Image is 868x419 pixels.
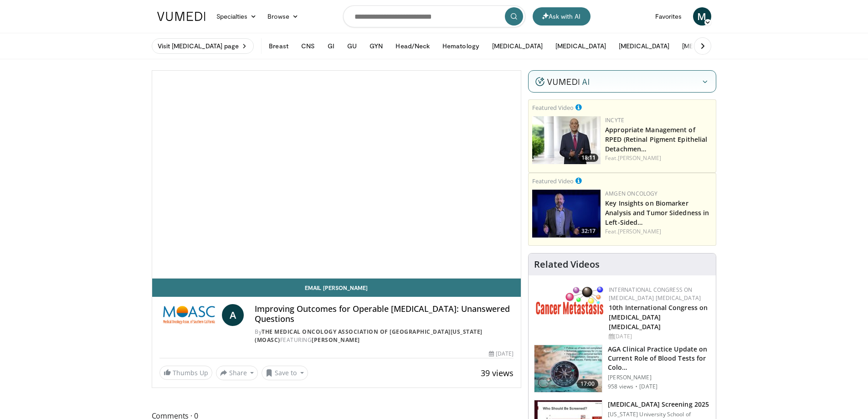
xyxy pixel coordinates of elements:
[618,154,661,162] a: [PERSON_NAME]
[152,38,254,54] a: Visit [MEDICAL_DATA] page
[533,7,591,26] button: Ask with AI
[157,12,205,21] img: VuMedi Logo
[343,5,525,27] input: Search topics, interventions
[579,227,598,235] span: 32:17
[532,116,601,164] a: 18:11
[481,367,514,378] span: 39 views
[152,71,521,279] video-js: Video Player
[489,350,514,358] div: [DATE]
[342,37,362,55] button: GU
[608,400,710,409] h3: [MEDICAL_DATA] Screening 2025
[262,366,308,380] button: Save to
[677,37,738,55] button: [MEDICAL_DATA]
[255,328,483,344] a: The Medical Oncology Association of [GEOGRAPHIC_DATA][US_STATE] (MOASC)
[605,125,707,153] a: Appropriate Management of RPED (Retinal Pigment Epithelial Detachmen…
[390,37,435,55] button: Head/Neck
[579,154,598,162] span: 18:11
[608,374,710,381] p: [PERSON_NAME]
[605,154,712,162] div: Feat.
[535,77,589,86] img: vumedi-ai-logo.v2.svg
[534,345,710,393] a: 17:00 AGA Clinical Practice Update on Current Role of Blood Tests for Colo… [PERSON_NAME] 958 vie...
[255,304,514,324] h4: Improving Outcomes for Operable [MEDICAL_DATA]: Unanswered Questions
[536,286,604,315] img: 6ff8bc22-9509-4454-a4f8-ac79dd3b8976.png.150x105_q85_autocrop_double_scale_upscale_version-0.2.png
[364,37,388,55] button: GYN
[262,7,304,26] a: Browse
[550,37,611,55] button: [MEDICAL_DATA]
[605,190,657,197] a: Amgen Oncology
[577,379,599,388] span: 17:00
[159,304,219,326] img: The Medical Oncology Association of Southern California (MOASC)
[609,286,701,302] a: International Congress on [MEDICAL_DATA] [MEDICAL_DATA]
[605,116,624,124] a: Incyte
[618,228,661,235] a: [PERSON_NAME]
[639,383,657,390] p: [DATE]
[487,37,548,55] button: [MEDICAL_DATA]
[608,383,633,390] p: 958 views
[650,7,688,26] a: Favorites
[532,103,574,112] small: Featured Video
[534,259,600,270] h4: Related Videos
[322,37,340,55] button: GI
[608,345,710,372] h3: AGA Clinical Practice Update on Current Role of Blood Tests for Colo…
[609,303,708,331] a: 10th International Congress on [MEDICAL_DATA] [MEDICAL_DATA]
[532,116,601,164] img: dfb61434-267d-484a-acce-b5dc2d5ee040.150x105_q85_crop-smart_upscale.jpg
[693,7,711,26] a: M
[534,345,602,393] img: 9319a17c-ea45-4555-a2c0-30ea7aed39c4.150x105_q85_crop-smart_upscale.jpg
[255,328,514,344] div: By FEATURING
[152,279,521,297] a: Email [PERSON_NAME]
[635,383,637,390] div: ·
[605,228,712,236] div: Feat.
[296,37,320,55] button: CNS
[532,190,601,238] img: 5ecd434b-3529-46b9-a096-7519503420a4.png.150x105_q85_crop-smart_upscale.jpg
[532,177,574,185] small: Featured Video
[263,37,293,55] button: Breast
[216,366,258,380] button: Share
[312,336,360,344] a: [PERSON_NAME]
[609,332,709,341] div: [DATE]
[222,304,244,326] a: A
[211,7,262,26] a: Specialties
[159,366,212,380] a: Thumbs Up
[605,199,709,227] a: Key Insights on Biomarker Analysis and Tumor Sidedness in Left-Sided…
[532,190,601,238] a: 32:17
[613,37,675,55] button: [MEDICAL_DATA]
[437,37,485,55] button: Hematology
